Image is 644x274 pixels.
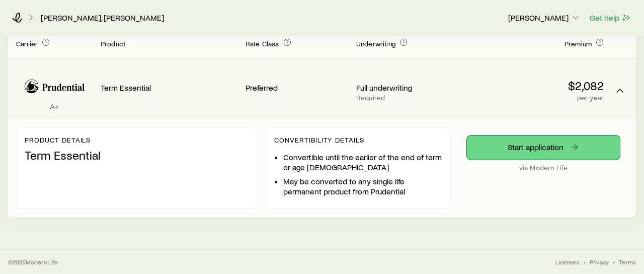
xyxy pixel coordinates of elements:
[584,258,586,266] span: •
[508,13,581,23] p: [PERSON_NAME]
[589,12,632,24] button: Get help
[555,258,579,266] a: Licenses
[467,94,604,102] p: per year
[16,101,93,111] p: A+
[467,164,620,172] p: via Modern Life
[590,258,609,266] a: Privacy
[467,79,604,93] p: $2,082
[25,148,249,162] p: Term Essential
[356,94,459,102] p: Required
[565,39,592,48] span: Premium
[356,83,459,93] p: Full underwriting
[101,83,237,93] p: Term Essential
[619,258,636,266] a: Terms
[283,176,442,196] li: May be converted to any single life permanent product from Prudential
[508,12,581,24] button: [PERSON_NAME]
[356,39,395,48] span: Underwriting
[101,39,125,48] span: Product
[16,39,38,48] span: Carrier
[246,83,348,93] p: Preferred
[613,258,615,266] span: •
[40,13,165,23] a: [PERSON_NAME], [PERSON_NAME]
[283,152,442,172] li: Convertible until the earlier of the end of term or age [DEMOGRAPHIC_DATA]
[274,136,442,144] p: Convertibility Details
[467,135,620,160] a: Start application
[246,39,279,48] span: Rate Class
[25,136,249,144] p: Product details
[8,258,58,266] p: © 2025 Modern Life
[8,29,636,217] div: Term quotes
